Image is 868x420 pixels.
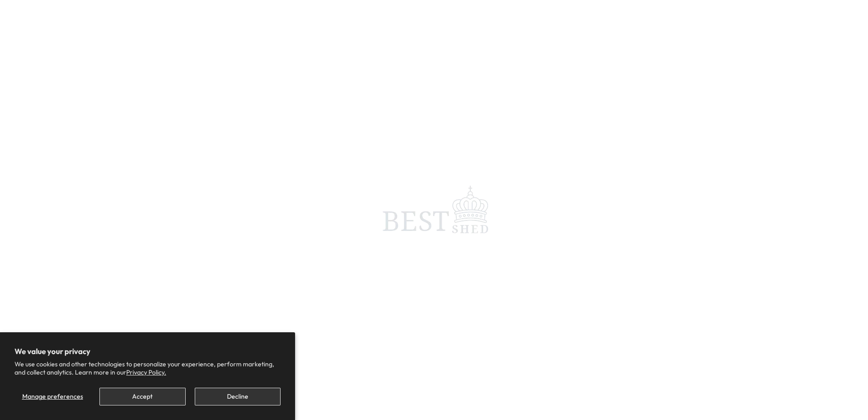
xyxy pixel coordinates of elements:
[15,360,281,376] p: We use cookies and other technologies to personalize your experience, perform marketing, and coll...
[15,388,90,405] button: Manage preferences
[22,392,83,400] span: Manage preferences
[126,368,166,376] a: Privacy Policy.
[99,388,185,405] button: Accept
[195,388,281,405] button: Decline
[15,347,281,356] h2: We value your privacy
